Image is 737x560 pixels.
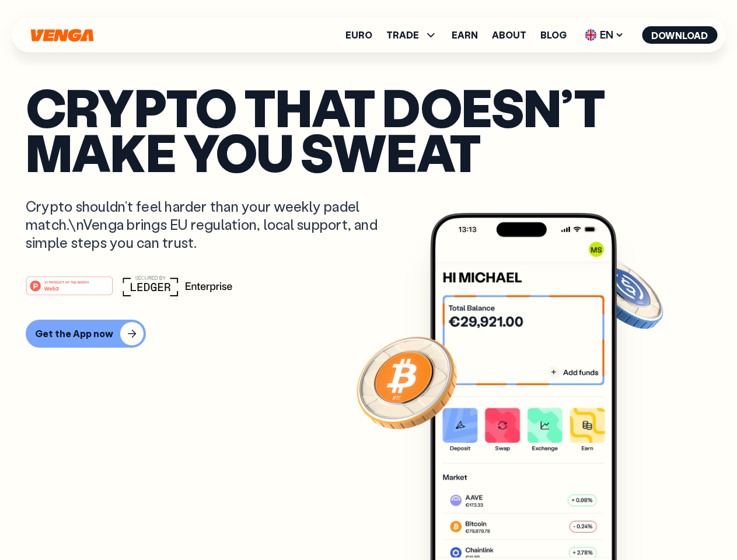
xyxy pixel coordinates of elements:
span: TRADE [386,28,438,42]
a: Blog [540,30,567,40]
button: Download [642,26,717,44]
div: Get the App now [35,328,113,339]
button: Get the App now [26,320,146,348]
span: EN [581,26,628,44]
span: TRADE [386,30,419,40]
a: Euro [345,30,372,40]
a: Earn [452,30,478,40]
img: flag-uk [585,29,596,41]
p: Crypto that doesn’t make you sweat [26,85,711,174]
a: Get the App now [26,320,711,348]
img: Bitcoin [354,330,459,435]
a: #1 PRODUCT OF THE MONTHWeb3 [26,283,113,298]
img: USDC coin [582,251,666,335]
p: Crypto shouldn’t feel harder than your weekly padel match.\nVenga brings EU regulation, local sup... [26,197,394,252]
tspan: Web3 [44,285,59,291]
svg: Home [29,29,95,42]
tspan: #1 PRODUCT OF THE MONTH [44,280,89,283]
a: About [492,30,526,40]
